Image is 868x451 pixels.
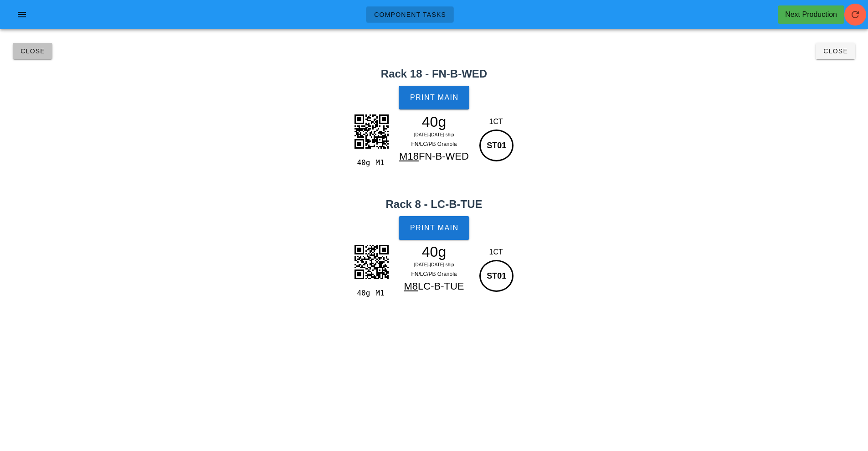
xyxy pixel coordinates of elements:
[414,262,454,267] span: [DATE]-[DATE] ship
[395,115,474,129] div: 40g
[349,109,394,154] img: wDE7Eo+QmK5hQAAAABJRU5ErkJggg==
[477,116,515,127] div: 1CT
[785,9,837,20] div: Next Production
[479,260,514,292] div: ST01
[479,130,514,161] div: ST01
[395,270,474,279] div: FN/LC/PB Granola
[372,287,390,299] div: M1
[823,47,848,55] span: Close
[399,150,419,162] span: M18
[410,224,459,232] span: Print Main
[13,43,52,59] button: Close
[414,132,454,137] span: [DATE]-[DATE] ship
[5,66,863,82] h2: Rack 18 - FN-B-WED
[399,86,469,109] button: Print Main
[353,157,372,169] div: 40g
[418,280,464,292] span: LC-B-TUE
[353,287,372,299] div: 40g
[366,6,454,23] a: Component Tasks
[374,11,446,18] span: Component Tasks
[395,245,474,259] div: 40g
[5,196,863,213] h2: Rack 8 - LC-B-TUE
[395,140,474,149] div: FN/LC/PB Granola
[816,43,855,59] button: Close
[399,216,469,240] button: Print Main
[20,47,45,55] span: Close
[419,150,469,162] span: FN-B-WED
[372,157,390,169] div: M1
[477,247,515,258] div: 1CT
[404,280,418,292] span: M8
[349,239,394,285] img: c2U+9+H+nwAAAABJRU5ErkJggg==
[410,93,459,102] span: Print Main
